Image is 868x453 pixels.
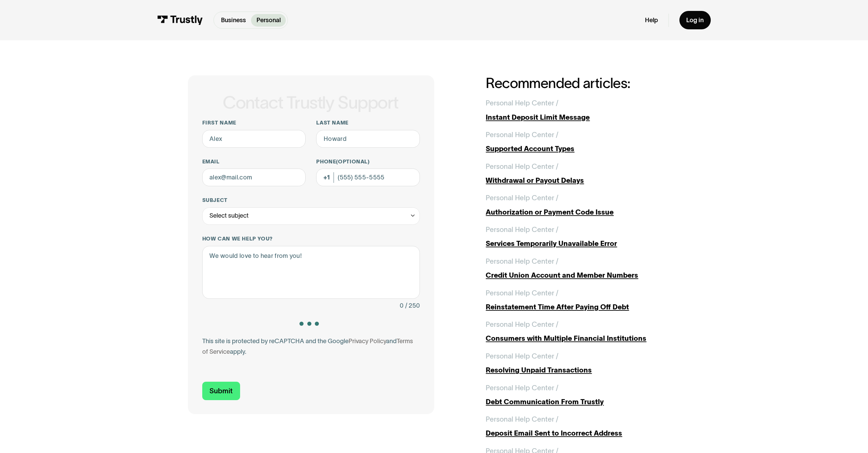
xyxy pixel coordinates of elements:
[316,158,420,165] label: Phone
[645,16,658,24] a: Help
[486,161,558,172] div: Personal Help Center /
[202,158,306,165] label: Email
[486,288,558,298] div: Personal Help Center /
[486,256,558,267] div: Personal Help Center /
[486,193,680,217] a: Personal Help Center /Authorization or Payment Code Issue
[486,414,680,439] a: Personal Help Center /Deposit Email Sent to Incorrect Address
[486,161,680,186] a: Personal Help Center /Withdrawal or Payout Delays
[202,207,420,225] div: Select subject
[486,130,680,154] a: Personal Help Center /Supported Account Types
[336,159,369,164] span: (Optional)
[316,119,420,127] label: Last name
[686,16,704,24] div: Log in
[486,414,558,425] div: Personal Help Center /
[405,301,420,311] div: / 250
[349,338,386,345] a: Privacy Policy
[486,428,680,439] div: Deposit Email Sent to Incorrect Address
[486,193,558,203] div: Personal Help Center /
[486,288,680,312] a: Personal Help Center /Reinstatement Time After Paying Off Debt
[486,224,558,235] div: Personal Help Center /
[202,169,306,186] input: alex@mail.com
[486,319,680,344] a: Personal Help Center /Consumers with Multiple Financial Institutions
[316,130,420,148] input: Howard
[216,14,251,27] a: Business
[486,383,680,407] a: Personal Help Center /Debt Communication From Trustly
[486,112,680,123] div: Instant Deposit Limit Message
[486,383,558,393] div: Personal Help Center /
[486,98,680,122] a: Personal Help Center /Instant Deposit Limit Message
[486,144,680,154] div: Supported Account Types
[486,207,680,218] div: Authorization or Payment Code Issue
[251,14,286,27] a: Personal
[486,351,680,376] a: Personal Help Center /Resolving Unpaid Transactions
[486,333,680,344] div: Consumers with Multiple Financial Institutions
[201,93,420,112] h1: Contact Trustly Support
[486,175,680,186] div: Withdrawal or Payout Delays
[209,210,249,221] div: Select subject
[202,235,420,243] label: How can we help you?
[202,119,420,400] form: Contact Trustly Support
[202,130,306,148] input: Alex
[486,75,680,91] h2: Recommended articles:
[486,224,680,249] a: Personal Help Center /Services Temporarily Unavailable Error
[202,119,306,127] label: First name
[486,256,680,281] a: Personal Help Center /Credit Union Account and Member Numbers
[486,351,558,362] div: Personal Help Center /
[202,336,420,357] div: This site is protected by reCAPTCHA and the Google and apply.
[316,169,420,186] input: (555) 555-5555
[400,301,403,311] div: 0
[202,197,420,204] label: Subject
[486,302,680,312] div: Reinstatement Time After Paying Off Debt
[486,397,680,407] div: Debt Communication From Trustly
[486,130,558,140] div: Personal Help Center /
[202,382,240,400] input: Submit
[486,238,680,249] div: Services Temporarily Unavailable Error
[256,16,281,25] p: Personal
[486,270,680,281] div: Credit Union Account and Member Numbers
[486,98,558,108] div: Personal Help Center /
[157,15,203,25] img: Trustly Logo
[486,365,680,376] div: Resolving Unpaid Transactions
[486,319,558,330] div: Personal Help Center /
[221,16,246,25] p: Business
[679,11,711,29] a: Log in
